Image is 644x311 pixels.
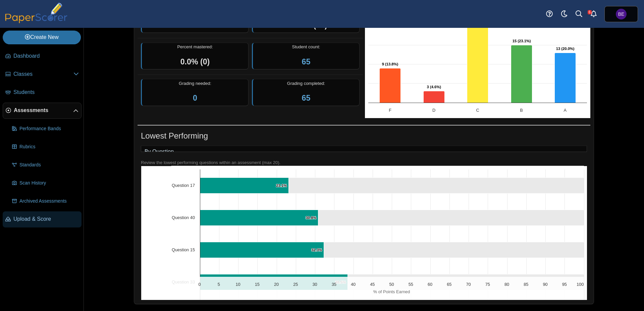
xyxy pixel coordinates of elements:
a: Scan History [9,175,82,191]
span: 74.7% [184,21,206,30]
span: Dashboard [13,52,79,60]
a: Students [3,85,82,101]
path: B, 15. Overall Assessment Performance. [511,45,532,103]
div: Grading completed: [252,79,360,106]
a: 65 [302,57,311,66]
text: 30.8% [306,216,316,220]
path: C, 25. Overall Assessment Performance. [467,7,488,103]
a: Upload & Score [3,211,82,227]
a: Assessments [3,103,82,119]
path: A, 13. Overall Assessment Performance. [555,53,576,103]
text: 10 [235,282,240,287]
text: D [432,108,435,113]
path: Question 33, 61.5. . [347,274,584,290]
a: Archived Assessments [9,193,82,209]
a: Alerts [586,7,601,21]
text: 90 [543,282,547,287]
span: Scan History [19,180,79,187]
span: 0.0% (0) [180,57,210,66]
a: 0 [193,94,197,102]
h1: Lowest Performing [141,130,208,142]
text: A [564,108,567,113]
text: 0 [198,282,201,287]
text: 25 [293,282,298,287]
a: Rubrics [9,139,82,155]
a: Standards [9,157,82,173]
span: Upload & Score [13,215,79,223]
span: Standards [19,162,79,168]
text: 9 (13.8%) [382,62,398,66]
div: Percent mastered: [141,43,249,70]
img: PaperScorer [3,3,70,23]
text: 75 [485,282,490,287]
text: 80 [504,282,509,287]
text: 60 [428,282,432,287]
text: Question 33 [171,279,195,284]
a: PaperScorer [3,18,70,24]
text: Question 17 [171,183,195,188]
text: 45 [370,282,375,287]
span: Ben England [616,9,627,19]
text: % of Points Earned [373,289,410,294]
span: Rubrics [19,144,79,150]
path: Question 40, 30.8%. % of Points Earned. [200,210,318,225]
a: Classes [3,66,82,83]
text: 100 [577,282,584,287]
text: B [520,108,523,113]
text: 13 (20.0%) [556,47,575,51]
text: 95 [562,282,567,287]
text: Question 40 [171,215,195,220]
text: 50 [389,282,394,287]
text: 5 [218,282,220,287]
a: Create New [3,31,81,44]
text: 55 [409,282,413,287]
text: 15 (23.1%) [513,39,531,43]
div: Chart. Highcharts interactive chart. [141,166,587,300]
a: Dashboard [3,48,82,64]
path: Question 17, 23.1%. % of Points Earned. [200,177,288,193]
path: Question 15, 67.7. . [324,242,584,258]
span: 100.0% (65) [285,21,327,30]
text: 40 [351,282,356,287]
text: 35 [332,282,336,287]
text: 65 [447,282,451,287]
a: Ben England [604,6,638,22]
text: 20 [274,282,279,287]
a: Performance Bands [9,121,82,137]
path: Question 40, 69.2. . [318,210,584,225]
div: Grading needed: [141,79,249,106]
span: Archived Assessments [19,198,79,205]
text: C [476,108,479,113]
a: 65 [302,94,311,102]
text: 30 [312,282,317,287]
div: Review the lowest performing questions within an assessment (max 20). [141,160,587,166]
path: Question 33, 38.5%. % of Points Earned. [200,274,347,290]
a: By Question [141,146,177,157]
path: Question 15, 32.3%. % of Points Earned. [200,242,324,258]
text: 3 (4.6%) [427,85,441,89]
text: F [389,108,391,113]
span: Performance Bands [19,125,79,132]
text: 38.5% [335,280,346,284]
text: 15 [255,282,260,287]
text: 23.1% [276,184,287,188]
div: Student count: [252,43,360,70]
span: Ben England [618,12,625,16]
text: 32.3% [311,248,322,252]
path: D, 3. Overall Assessment Performance. [424,91,445,103]
text: Question 15 [171,247,195,252]
path: F, 9. Overall Assessment Performance. [380,68,401,103]
path: Question 17, 76.9. . [288,177,584,193]
span: Assessments [14,107,73,114]
span: Classes [13,70,73,78]
text: 85 [524,282,528,287]
span: Students [13,89,79,96]
text: 70 [466,282,471,287]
